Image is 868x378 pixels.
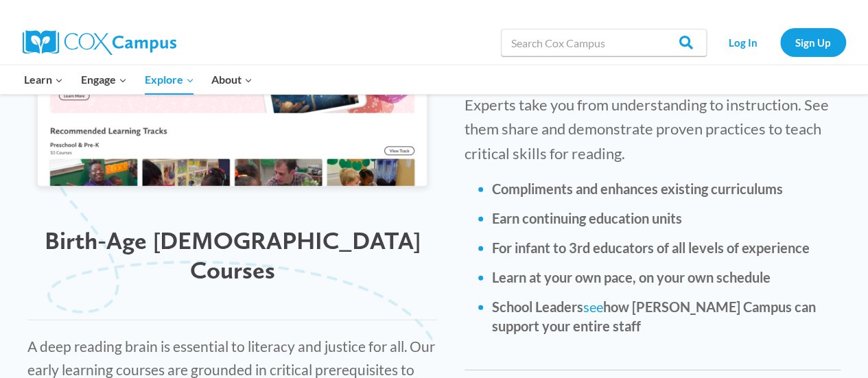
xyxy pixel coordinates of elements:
strong: School Leaders how [PERSON_NAME] Campus can support your entire staff [492,298,816,334]
input: Search Cox Campus [501,29,707,56]
button: Child menu of About [202,65,261,94]
strong: For infant to 3rd educators of all levels of experience [492,239,810,256]
button: Child menu of Explore [136,65,203,94]
strong: Earn continuing education units [492,210,682,226]
nav: Secondary Navigation [714,28,846,56]
nav: Primary Navigation [16,65,261,94]
img: Cox Campus [23,30,176,55]
a: see [583,298,603,315]
button: Child menu of Learn [16,65,73,94]
button: Child menu of Engage [72,65,136,94]
span: Experts take you from understanding to instruction. See them share and demonstrate proven practic... [465,95,829,162]
span: Birth-Age [DEMOGRAPHIC_DATA] Courses [45,226,421,285]
strong: Learn at your own pace, on your own schedule [492,269,771,285]
strong: Compliments and enhances existing curriculums [492,180,783,197]
a: Sign Up [780,28,846,56]
a: Log In [714,28,773,56]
